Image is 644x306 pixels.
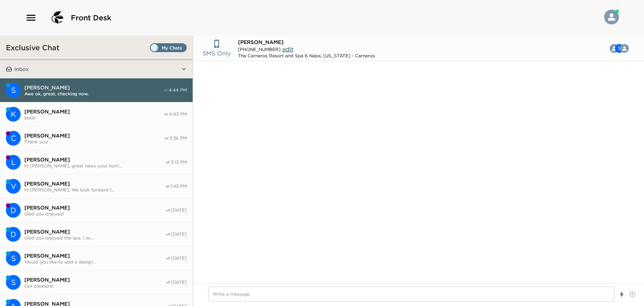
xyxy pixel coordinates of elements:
[24,132,163,139] span: [PERSON_NAME]
[24,115,163,120] span: beds*
[150,43,187,52] label: Set all destinations
[169,135,187,141] span: 3:36 PM
[24,276,165,283] span: [PERSON_NAME]
[238,39,283,45] span: [PERSON_NAME]
[171,183,187,189] span: 1:45 PM
[71,13,111,23] span: Front Desk
[169,87,187,93] span: 4:44 PM
[12,60,181,78] button: Inbox
[24,252,165,259] span: [PERSON_NAME]
[24,187,165,193] span: Hi [PERSON_NAME], We look forward t...
[620,44,629,53] img: S
[6,275,21,290] div: S
[24,108,163,115] span: [PERSON_NAME]
[49,9,66,27] img: logo
[171,255,187,261] span: [DATE]
[14,66,29,72] p: Inbox
[203,49,231,58] p: SMS Only
[6,275,21,290] div: Sandra Grignon
[24,156,165,163] span: [PERSON_NAME]
[171,159,187,165] span: 3:13 PM
[620,44,629,53] div: Sandra Grignon
[24,204,165,211] span: [PERSON_NAME]
[6,155,21,170] div: Lauren Salata
[238,47,280,52] span: [PHONE_NUMBER]
[24,84,163,91] span: [PERSON_NAME]
[171,279,187,285] span: [DATE]
[171,231,187,237] span: [DATE]
[604,10,619,24] img: User
[6,227,21,242] div: D
[6,43,59,52] h3: Exclusive Chat
[208,286,615,302] textarea: Write a message
[6,227,21,242] div: Doug Leith
[6,107,21,122] div: Kristin Reilly
[24,91,163,96] span: Awe ok, great, checking now.
[6,251,21,266] div: Stuart Wolpoff
[6,83,21,98] div: S
[6,155,21,170] div: L
[24,211,165,217] span: Glad you enjoyed!
[24,228,165,235] span: [PERSON_NAME]
[6,131,21,146] div: Courtney Wilson
[6,131,21,146] div: C
[24,139,163,144] span: Thank you!
[6,203,21,218] div: D
[171,207,187,213] span: [DATE]
[24,180,165,187] span: [PERSON_NAME]
[6,107,21,122] div: K
[238,53,375,58] div: The Carneros Resort and Spa 6 Napa, [US_STATE] - Carneros
[6,251,21,266] div: S
[6,179,21,194] div: Victoria Stack
[24,283,165,289] span: Our pleasure!
[169,111,187,117] span: 4:43 PM
[6,83,21,98] div: Shawn Jackson
[24,163,165,169] span: Hi [PERSON_NAME], great news your hom...
[24,259,165,265] span: Would you like to add a design...
[6,203,21,218] div: Diane Campion
[6,179,21,194] div: V
[24,235,165,241] span: Glad you enjoyed the spa. I wi...
[282,45,293,53] span: edit
[619,288,624,301] button: Show templates
[600,41,635,56] button: SSC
